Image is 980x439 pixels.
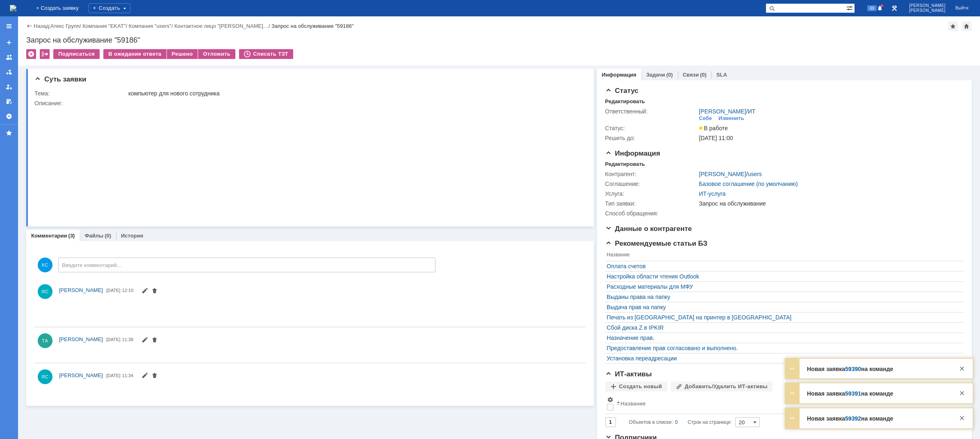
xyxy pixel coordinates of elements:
[605,98,645,105] div: Редактировать
[699,125,728,131] span: В работе
[34,23,49,29] a: Назад
[807,390,893,397] strong: Новая заявка на команде
[957,413,967,423] div: Закрыть
[867,5,877,11] span: 69
[602,72,636,78] a: Информация
[605,225,692,233] span: Данные о контрагенте
[82,23,125,29] a: Компания "EKAT"
[845,415,861,422] a: 59392
[699,181,798,187] a: Базовое соглашение (по умолчанию)
[82,23,129,29] div: /
[106,373,121,378] span: [DATE]
[122,288,134,293] span: 12:10
[34,75,86,83] span: Суть заявки
[122,337,134,342] span: 11:38
[889,3,899,13] a: Перейти в интерфейс администратора
[605,171,697,177] div: Контрагент:
[31,233,67,239] a: Комментарии
[59,372,103,378] span: [PERSON_NAME]
[957,364,967,373] div: Закрыть
[605,190,697,197] div: Услуга:
[957,388,967,398] div: Закрыть
[10,5,16,11] img: logo
[666,72,673,78] div: (0)
[605,108,697,115] div: Ответственный:
[605,250,959,261] th: Название
[607,314,958,321] a: Печать из [GEOGRAPHIC_DATA] на принтер в [GEOGRAPHIC_DATA]
[699,190,726,197] a: ИТ-услуга
[629,419,673,425] span: Объектов в списке:
[607,335,958,341] a: Назначение прав.
[699,210,741,217] img: По почте.png
[151,288,158,295] span: Удалить
[151,337,158,344] span: Удалить
[2,110,16,123] a: Настройки
[787,413,797,423] div: Развернуть
[605,240,708,247] span: Рекомендуемые статьи БЗ
[59,286,103,294] a: [PERSON_NAME]
[26,49,36,59] div: Удалить
[787,388,797,398] div: Развернуть
[10,5,16,11] a: Перейти на домашнюю страницу
[2,80,16,93] a: Мои заявки
[605,125,697,131] div: Статус:
[40,49,50,59] div: Работа с массовостью
[699,135,733,141] span: [DATE] 11:00
[141,288,148,295] span: Редактировать
[607,304,958,310] a: Выдача прав на папку
[748,171,762,177] a: users
[141,373,148,380] span: Редактировать
[699,171,746,177] a: [PERSON_NAME]
[84,233,103,239] a: Файлы
[129,23,174,29] div: /
[605,370,652,378] span: ИТ-активы
[607,273,958,280] a: Настройка области чтения Outlook
[700,72,707,78] div: (0)
[2,66,16,79] a: Заявки в моей ответственности
[845,390,861,397] a: 59391
[34,100,581,106] div: Описание:
[106,337,121,342] span: [DATE]
[141,337,148,344] span: Редактировать
[271,23,354,29] div: Запрос на обслуживание "59186"
[174,23,269,29] a: Контактное лицо "[PERSON_NAME]…
[59,336,103,342] span: [PERSON_NAME]
[59,371,103,380] a: [PERSON_NAME]
[605,200,697,207] div: Тип заявки:
[2,51,16,64] a: Заявки на командах
[50,23,80,29] a: Атекс Групп
[607,294,958,300] a: Выданы права на папку
[607,283,958,290] a: Расходные материалы для МФУ
[716,72,727,78] a: SLA
[615,395,959,414] th: Название
[699,200,959,207] div: Запрос на обслуживание
[105,233,111,239] div: (0)
[151,373,158,380] span: Удалить
[122,373,134,378] span: 11:34
[962,21,971,31] div: Сделать домашней страницей
[607,355,958,362] a: Установка переадресации
[629,417,732,427] i: Строк на странице:
[59,287,103,293] span: [PERSON_NAME]
[621,401,646,407] div: Название
[607,324,958,331] a: Сбой диска Z в IPKIR
[909,3,946,8] span: [PERSON_NAME]
[605,135,697,141] div: Решить до:
[607,345,958,351] div: Предоставление прав согласовано и выполнено.
[605,149,660,157] span: Информация
[646,72,665,78] a: Задачи
[26,36,972,44] div: Запрос на обслуживание "59186"
[121,233,143,239] a: История
[748,108,756,115] a: ИТ
[605,161,645,167] div: Редактировать
[607,263,958,269] div: Оплата счетов
[174,23,271,29] div: /
[787,364,797,373] div: Развернуть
